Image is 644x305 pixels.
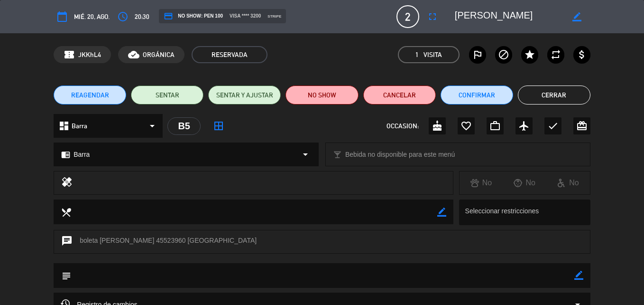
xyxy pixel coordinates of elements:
span: REAGENDAR [71,90,109,100]
i: dashboard [58,120,70,132]
i: work_outline [489,120,501,132]
i: healing [61,176,73,190]
span: stripe [267,13,281,19]
i: credit_card [164,11,173,21]
i: border_color [574,271,583,280]
em: Visita [423,49,442,60]
button: NO SHOW [285,86,358,105]
i: local_bar [333,150,342,159]
span: Bebida no disponible para este menú [345,149,455,160]
i: border_all [213,120,224,132]
i: local_dining [61,207,71,217]
button: calendar_today [54,8,71,25]
i: card_giftcard [576,120,588,132]
div: No [460,177,503,189]
div: No [503,177,546,189]
span: Barra [74,149,90,160]
i: favorite_border [460,120,472,132]
button: SENTAR Y AJUSTAR [208,86,281,105]
i: fullscreen [427,11,438,22]
button: Cancelar [363,86,436,105]
span: RESERVADA [192,46,267,63]
i: cake [432,120,443,132]
span: 20:30 [135,11,149,22]
i: block [498,49,509,60]
i: subject [61,270,71,281]
button: SENTAR [131,86,203,105]
div: B5 [167,117,201,135]
i: star [524,49,535,60]
span: confirmation_number [64,49,75,60]
button: Confirmar [441,86,513,105]
i: border_color [572,12,581,21]
span: JKKhL4 [78,49,101,60]
i: arrow_drop_down [147,120,158,132]
i: chat [61,235,73,248]
span: 2 [396,5,419,28]
i: calendar_today [56,11,68,22]
button: Cerrar [518,86,590,105]
span: 1 [415,49,419,60]
span: Barra [72,121,87,132]
i: access_time [117,11,129,22]
i: arrow_drop_down [300,149,311,160]
button: access_time [114,8,131,25]
span: OCCASION: [386,121,419,132]
i: border_color [437,208,446,217]
i: outlined_flag [472,49,483,60]
div: boleta [PERSON_NAME] 45523960 [GEOGRAPHIC_DATA] [54,230,590,254]
button: fullscreen [424,8,441,25]
span: ORGÁNICA [143,49,175,60]
i: airplanemode_active [518,120,530,132]
button: REAGENDAR [54,86,126,105]
i: check [547,120,559,132]
span: NO SHOW: PEN 100 [164,11,223,21]
div: No [546,177,590,189]
i: attach_money [576,49,588,60]
i: repeat [550,49,561,60]
span: mié. 20, ago. [74,11,110,22]
i: cloud_done [128,49,139,60]
i: chrome_reader_mode [61,150,70,159]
